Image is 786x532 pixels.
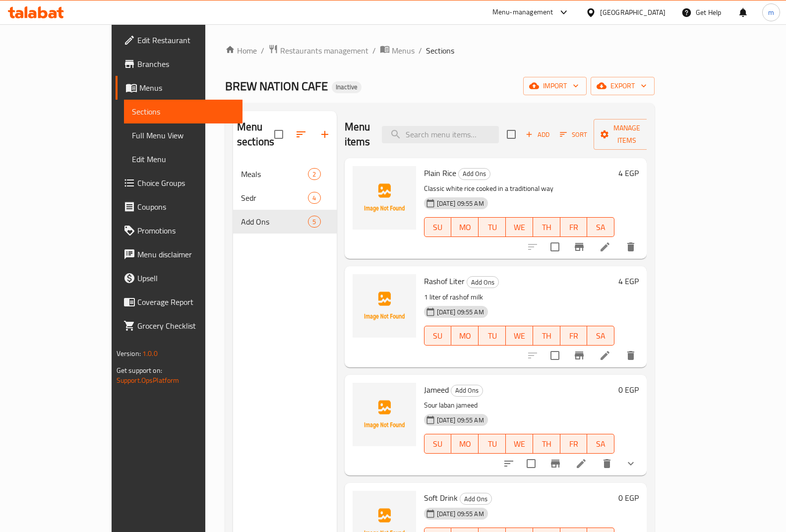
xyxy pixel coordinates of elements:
[428,220,448,235] span: SU
[567,235,591,259] button: Branch-specific-item
[225,75,328,97] span: BREW NATION CAFE
[510,437,529,451] span: WE
[137,272,235,284] span: Upsell
[600,7,665,18] div: [GEOGRAPHIC_DATA]
[419,45,422,57] li: /
[332,83,362,91] span: Inactive
[575,458,587,470] a: Edit menu item
[426,45,454,57] span: Sections
[433,199,488,208] span: [DATE] 09:55 AM
[479,434,506,454] button: TU
[142,347,158,360] span: 1.0.0
[602,122,652,147] span: Manage items
[522,127,553,142] button: Add
[345,119,370,149] h2: Menu items
[124,100,243,123] a: Sections
[233,210,337,234] div: Add Ons5
[506,434,533,454] button: WE
[591,220,610,235] span: SA
[467,277,498,288] span: Add Ons
[308,216,320,228] div: items
[433,509,488,519] span: [DATE] 09:55 AM
[591,437,610,451] span: SA
[501,124,522,145] span: Select section
[137,34,235,46] span: Edit Restaurant
[137,320,235,332] span: Grocery Checklist
[241,216,308,228] span: Add Ons
[479,217,506,237] button: TU
[116,52,243,76] a: Branches
[372,45,376,57] li: /
[308,170,320,179] span: 2
[233,158,337,237] nav: Menu sections
[424,274,465,289] span: Rashof Liter
[619,344,643,367] button: delete
[467,276,499,288] div: Add Ons
[353,274,416,338] img: Rashof Liter
[424,326,452,346] button: SU
[522,127,553,142] span: Add item
[124,147,243,171] a: Edit Menu
[137,296,235,308] span: Coverage Report
[618,491,639,505] h6: 0 EGP
[544,452,567,475] button: Branch-specific-item
[458,168,490,180] div: Add Ons
[460,493,491,505] span: Add Ons
[428,329,448,343] span: SU
[137,58,235,70] span: Branches
[332,81,362,93] div: Inactive
[433,307,488,317] span: [DATE] 09:55 AM
[533,434,560,454] button: TH
[506,217,533,237] button: WE
[117,374,180,387] a: Support.OpsPlatform
[137,225,235,236] span: Promotions
[424,291,615,303] p: 1 liter of rashof milk
[117,364,162,377] span: Get support on:
[116,195,243,219] a: Coupons
[591,329,610,343] span: SA
[241,168,308,180] span: Meals
[233,162,337,186] div: Meals2
[557,127,590,142] button: Sort
[268,44,368,57] a: Restaurants management
[268,124,289,145] span: Select all sections
[521,453,542,474] span: Select to update
[497,452,521,475] button: sort-choices
[455,329,475,343] span: MO
[428,437,448,451] span: SU
[564,437,584,451] span: FR
[599,80,647,92] span: export
[531,80,579,92] span: import
[537,437,556,451] span: TH
[619,235,643,259] button: delete
[483,437,502,451] span: TU
[591,77,655,95] button: export
[523,77,587,95] button: import
[382,126,499,143] input: search
[618,274,639,288] h6: 4 EGP
[564,329,584,343] span: FR
[460,493,492,505] div: Add Ons
[625,458,637,470] svg: Show Choices
[313,122,337,146] button: Add section
[587,434,614,454] button: SA
[483,220,502,235] span: TU
[560,434,588,454] button: FR
[116,242,243,266] a: Menu disclaimer
[587,217,614,237] button: SA
[117,347,141,360] span: Version:
[533,326,560,346] button: TH
[424,182,615,195] p: Classic white rice cooked in a traditional way
[353,166,416,230] img: Plain Rice
[308,192,320,204] div: items
[308,193,320,203] span: 4
[524,129,551,140] span: Add
[289,122,313,146] span: Sort sections
[455,437,475,451] span: MO
[132,129,235,141] span: Full Menu View
[618,166,639,180] h6: 4 EGP
[308,217,320,227] span: 5
[116,171,243,195] a: Choice Groups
